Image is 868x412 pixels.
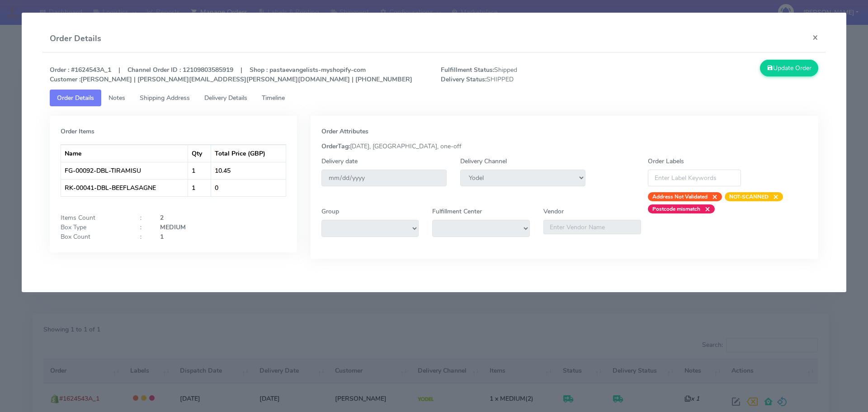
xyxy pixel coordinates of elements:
strong: Order Items [61,127,94,136]
span: × [708,192,717,201]
span: Delivery Details [204,94,247,102]
td: 0 [211,179,285,196]
strong: Address Not Validated [652,193,708,200]
strong: MEDIUM [160,223,186,232]
td: 1 [188,162,211,179]
td: 10.45 [211,162,285,179]
span: Order Details [57,94,94,102]
div: Items Count [54,213,133,223]
th: Qty [188,145,211,162]
strong: Delivery Status: [441,75,486,84]
div: : [133,232,153,242]
td: 1 [188,179,211,196]
ul: Tabs [50,90,819,106]
strong: NOT-SCANNED [729,193,769,200]
div: : [133,213,153,223]
strong: Fulfillment Status: [441,66,494,74]
label: Fulfillment Center [432,207,482,216]
th: Total Price (GBP) [211,145,285,162]
span: × [700,204,710,213]
label: Order Labels [648,156,684,166]
span: Shipping Address [140,94,190,102]
h4: Order Details [50,33,101,45]
strong: Postcode mismatch [652,205,700,213]
div: [DATE], [GEOGRAPHIC_DATA], one-off [315,142,815,151]
input: Enter Label Keywords [648,170,741,186]
th: Name [61,145,188,162]
div: Box Count [54,232,133,242]
span: Timeline [262,94,285,102]
label: Delivery date [321,156,358,166]
div: : [133,223,153,232]
td: FG-00092-DBL-TIRAMISU [61,162,188,179]
strong: Order : #1624543A_1 | Channel Order ID : 12109803585919 | Shop : pastaevangelists-myshopify-com [... [50,66,412,84]
span: × [769,192,778,201]
td: RK-00041-DBL-BEEFLASAGNE [61,179,188,196]
label: Vendor [543,207,564,216]
input: Enter Vendor Name [543,220,641,234]
strong: Customer : [50,75,80,84]
span: Notes [108,94,125,102]
button: Update Order [760,60,819,76]
label: Group [321,207,339,216]
label: Delivery Channel [460,156,507,166]
strong: OrderTag: [321,142,350,151]
button: Close [805,25,826,49]
div: Box Type [54,223,133,232]
span: Shipped SHIPPED [434,65,630,84]
strong: Order Attributes [321,127,368,136]
strong: 2 [160,213,164,222]
strong: 1 [160,232,164,241]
